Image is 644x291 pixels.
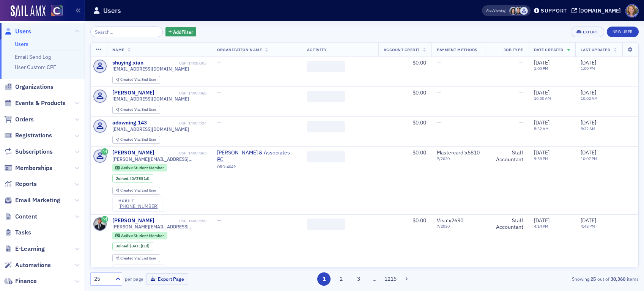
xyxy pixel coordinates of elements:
button: AddFilter [165,27,197,37]
span: [DATE] [130,243,142,249]
div: Active: Active: Student Member [112,232,167,239]
a: [PERSON_NAME] [112,217,154,224]
div: Created Via: End User [112,136,160,144]
span: Pamela Galey-Coleman [515,7,523,15]
span: — [519,59,523,66]
span: Mastercard : x6810 [437,149,480,156]
span: [DATE] [534,217,550,224]
span: Payment Methods [437,47,477,52]
span: — [437,89,441,96]
button: Export Page [146,273,188,285]
span: $0.00 [413,149,426,156]
span: Created Via : [120,107,142,112]
span: — [519,119,523,126]
span: [DATE] [130,176,142,181]
div: Also [486,8,493,13]
span: Active [121,165,134,170]
div: (1d) [130,244,150,249]
a: Registrations [4,131,52,140]
div: (1d) [130,176,150,181]
span: … [369,275,380,282]
span: [DATE] [534,119,550,126]
span: Created Via : [120,77,142,82]
a: shuying.xian [112,60,143,66]
span: Date Created [534,47,564,52]
time: 9:58 PM [534,156,548,161]
div: Export [583,30,598,34]
button: 3 [352,272,365,286]
button: [DOMAIN_NAME] [572,8,624,13]
time: 1:00 PM [581,66,595,71]
div: USR-14009558 [156,219,206,223]
button: 1215 [384,272,397,286]
div: [DOMAIN_NAME] [578,7,621,14]
a: [PERSON_NAME] & Associates PC [217,149,296,163]
span: — [437,119,441,126]
h1: Users [103,6,121,15]
span: ‌ [307,151,345,162]
strong: 30,360 [609,275,627,282]
span: Email Marketing [15,196,60,204]
div: Staff Accountant [490,149,523,163]
span: E-Learning [15,245,45,253]
a: Users [15,41,28,47]
div: 25 [94,275,111,283]
span: Piyali Chatterjee [520,7,528,15]
span: Visa : x2690 [437,217,463,224]
span: Account Credit [384,47,420,52]
span: Finance [15,277,37,285]
a: User Custom CPE [15,64,56,71]
span: Memberships [15,164,52,172]
a: Organizations [4,83,54,91]
a: New User [607,27,639,37]
time: 10:02 AM [581,96,598,101]
div: Showing out of items [461,275,639,282]
span: Events & Products [15,99,66,107]
span: — [217,59,221,66]
div: Joined: 2025-08-26 00:00:00 [112,174,153,182]
span: — [217,89,221,96]
div: USR-14009968 [156,91,206,96]
a: [PERSON_NAME] [112,149,154,156]
span: $0.00 [413,89,426,96]
time: 4:14 PM [534,223,548,229]
div: End User [120,108,156,112]
a: View Homepage [46,5,63,18]
a: Finance [4,277,37,285]
div: Created Via: End User [112,254,160,262]
span: — [217,217,221,224]
a: Subscriptions [4,148,53,156]
label: per page [125,275,143,282]
span: Tasks [15,228,31,237]
span: Profile [625,4,639,17]
span: $0.00 [413,59,426,66]
span: [DATE] [581,149,596,156]
a: [PHONE_NUMBER] [118,203,159,209]
span: Job Type [504,47,523,52]
span: Created Via : [120,188,142,193]
a: Events & Products [4,99,66,107]
span: Created Via : [120,137,142,142]
span: Organization Name [217,47,262,52]
div: ORG-4049 [217,164,296,172]
div: End User [120,138,156,142]
div: End User [120,256,156,261]
time: 5:32 AM [534,126,549,131]
div: USR-14009865 [156,151,206,156]
span: [DATE] [581,217,596,224]
a: Email Marketing [4,196,60,204]
a: E-Learning [4,245,45,253]
time: 1:00 PM [534,66,548,71]
span: Viewing [486,8,505,13]
img: SailAMX [51,5,63,17]
span: Joined : [116,244,130,249]
span: [DATE] [534,89,550,96]
strong: 25 [589,275,597,282]
time: 10:00 AM [534,96,551,101]
a: [PERSON_NAME] [112,90,154,96]
span: — [437,59,441,66]
div: USR-14010303 [145,61,206,66]
span: ‌ [307,61,345,72]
